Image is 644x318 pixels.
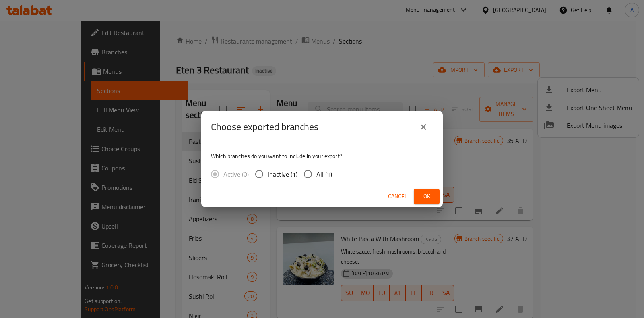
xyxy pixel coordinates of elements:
button: Ok [414,189,440,204]
span: Cancel [388,191,407,202]
p: Which branches do you want to include in your export? [211,152,433,160]
h2: Choose exported branches [211,121,318,133]
button: Cancel [385,189,411,204]
button: close [414,117,433,137]
span: Ok [420,191,433,202]
span: All (1) [316,169,332,179]
span: Inactive (1) [268,169,297,179]
span: Active (0) [223,169,249,179]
